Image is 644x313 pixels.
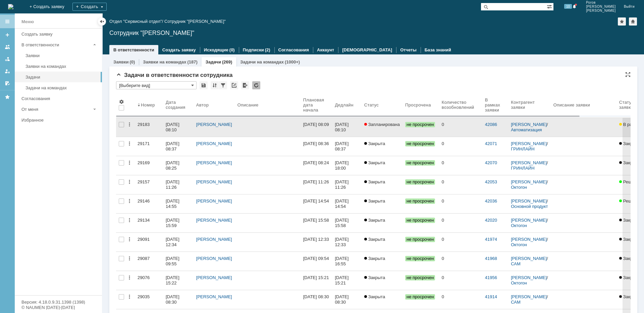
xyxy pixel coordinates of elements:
[439,194,482,213] a: 0
[511,280,527,285] a: Октогон
[335,179,350,190] div: [DATE] 11:26
[196,179,232,184] a: [PERSON_NAME]
[23,72,101,82] a: Задачи
[211,81,219,89] div: Сортировка...
[511,223,527,228] a: Октогон
[405,256,435,261] span: не просрочен
[332,194,361,213] a: [DATE] 14:54
[206,59,221,64] a: Задачи
[362,92,402,118] th: Статус
[162,47,196,52] a: Создать заявку
[237,102,259,107] div: Описание
[196,237,232,242] a: [PERSON_NAME]
[129,59,135,64] div: (0)
[196,294,232,299] a: [PERSON_NAME]
[98,17,106,26] div: Скрыть меню
[485,160,497,165] a: 42070
[163,137,194,156] a: [DATE] 08:37
[511,179,547,184] a: [PERSON_NAME]
[425,47,451,52] a: База знаний
[402,175,439,194] a: не просрочен
[332,137,361,156] a: [DATE] 08:37
[163,290,194,309] a: [DATE] 08:30
[442,237,480,242] div: 0
[364,160,385,165] span: Закрыта
[442,275,480,280] div: 0
[405,218,435,223] span: не просрочен
[629,17,637,26] div: Сделать домашней страницей
[196,256,232,261] a: [PERSON_NAME]
[332,214,361,232] a: [DATE] 15:58
[442,218,480,223] div: 0
[138,179,160,185] div: 29157
[485,179,497,184] a: 42053
[19,29,101,39] a: Создать заявку
[511,127,543,138] a: Автоматизация успеха
[362,214,402,232] a: Закрыта
[405,122,435,127] span: не просрочен
[332,175,361,194] a: [DATE] 11:26
[335,218,350,228] div: [DATE] 15:58
[301,118,332,137] a: [DATE] 08:09
[485,141,497,146] a: 42071
[439,118,482,137] a: 0
[616,194,644,213] a: Решена
[485,122,497,127] a: 42086
[439,137,482,156] a: 0
[303,97,324,113] div: Плановая дата начала
[23,61,101,72] a: Заявки на командах
[511,275,547,280] a: [PERSON_NAME]
[362,233,402,252] a: Закрыта
[485,218,497,223] a: 42020
[335,256,350,266] div: [DATE] 16:55
[2,30,13,40] a: Создать заявку
[511,256,547,261] a: [PERSON_NAME]
[303,141,329,146] div: [DATE] 08:36
[335,160,350,171] div: [DATE] 18:00
[163,118,194,137] a: [DATE] 08:10
[511,160,548,171] div: /
[619,256,640,261] span: Закрыта
[200,81,208,89] div: Сохранить вид
[439,92,482,118] th: Количество возобновлений
[619,294,640,299] span: Закрыта
[618,17,626,26] div: Добавить в избранное
[23,50,101,61] a: Заявки
[25,75,98,80] div: Задачи
[364,102,379,107] div: Статус
[364,218,385,223] span: Закрыта
[485,275,497,280] a: 41956
[303,198,329,204] div: [DATE] 14:54
[301,233,332,252] a: [DATE] 12:33
[442,100,474,110] div: Количество возобновлений
[332,233,361,252] a: [DATE] 12:33
[21,118,91,123] div: Избранное
[163,214,194,232] a: [DATE] 15:59
[163,175,194,194] a: [DATE] 11:26
[511,160,547,165] a: [PERSON_NAME]
[402,92,439,118] th: Просрочена
[119,99,124,104] span: Настройки
[335,198,350,209] div: [DATE] 14:54
[619,275,640,280] span: Закрыта
[616,118,644,137] a: В работе
[485,237,497,242] a: 41974
[364,179,385,184] span: Закрыта
[127,122,132,127] div: Действия
[166,122,181,132] div: [DATE] 08:10
[2,54,13,64] a: Заявки в моей ответственности
[511,204,548,209] a: Основной продукт
[301,214,332,232] a: [DATE] 15:58
[616,252,644,271] a: Закрыта
[194,92,235,118] th: Автор
[342,47,392,52] a: [DEMOGRAPHIC_DATA]
[166,100,185,110] div: Дата создания
[485,198,497,204] a: 42036
[442,198,480,204] div: 0
[362,290,402,309] a: Закрыта
[317,47,334,52] a: Аккаунт
[332,118,361,137] a: [DATE] 08:10
[616,156,644,175] a: Закрыта
[25,85,98,90] div: Задачи на командах
[163,156,194,175] a: [DATE] 08:25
